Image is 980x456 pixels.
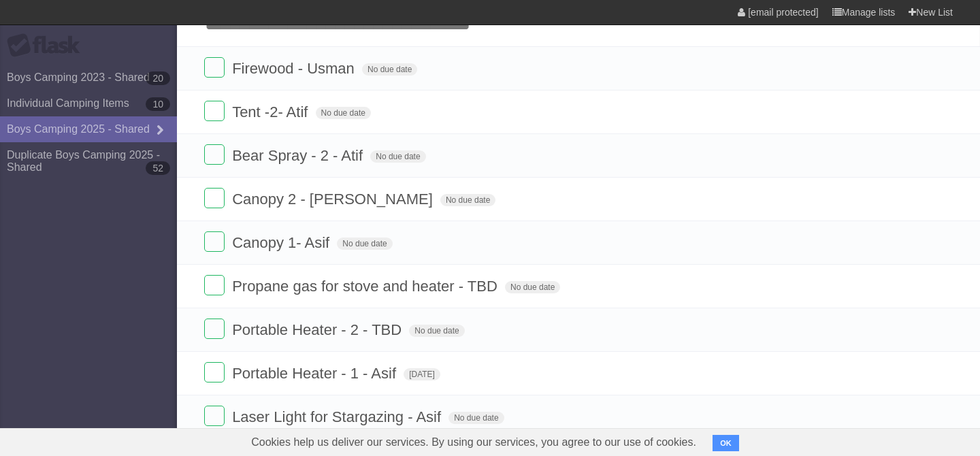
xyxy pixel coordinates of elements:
[204,188,225,208] label: Done
[238,429,710,456] span: Cookies help us deliver our services. By using our services, you agree to our use of cookies.
[232,147,366,164] span: Bear Spray - 2 - Atif
[204,144,225,165] label: Done
[440,194,495,206] span: No due date
[204,57,225,78] label: Done
[204,231,225,252] label: Done
[204,406,225,426] label: Done
[232,60,358,77] span: Firewood - Usman
[370,150,425,163] span: No due date
[204,101,225,121] label: Done
[204,319,225,339] label: Done
[448,412,504,424] span: No due date
[232,278,501,295] span: Propane gas for stove and heater - TBD
[748,7,819,18] span: [email protected]
[146,71,170,85] b: 20
[316,107,371,119] span: No due date
[204,362,225,382] label: Done
[204,275,225,295] label: Done
[232,234,333,251] span: Canopy 1- Asif
[505,281,560,293] span: No due date
[713,435,739,451] button: OK
[232,408,444,425] span: Laser Light for Stargazing - Asif
[232,103,311,120] span: Tent -2- Atif
[7,33,88,58] div: Flask
[146,97,170,111] b: 10
[232,321,405,338] span: Portable Heater - 2 - TBD
[409,325,464,337] span: No due date
[232,365,399,382] span: Portable Heater - 1 - Asif
[404,368,440,380] span: [DATE]
[362,63,417,76] span: No due date
[232,191,436,208] span: Canopy 2 - [PERSON_NAME]
[146,161,170,175] b: 52
[337,238,392,250] span: No due date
